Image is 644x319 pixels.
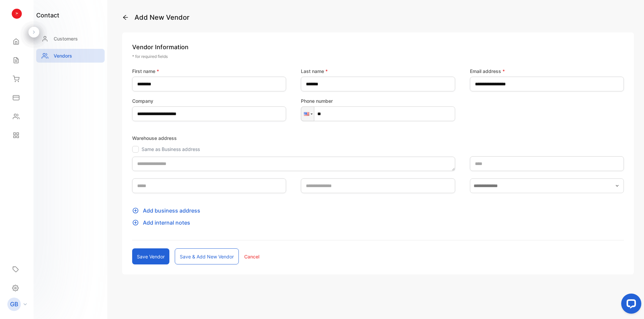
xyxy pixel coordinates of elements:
[54,35,78,42] p: Customers
[132,219,624,227] p: Add internal notes
[616,291,644,319] iframe: LiveChat chat widget
[470,68,624,75] label: Email address
[132,68,286,75] label: First name
[132,135,624,142] p: Warehouse address
[122,12,634,22] p: Add New Vendor
[132,43,624,52] p: Vendor Information
[301,107,314,121] div: United States: + 1
[54,52,72,59] p: Vendors
[36,11,59,20] h1: contact
[244,253,259,260] p: Cancel
[12,9,22,19] img: logo
[142,146,200,152] label: Same as Business address
[36,49,105,63] a: Vendors
[301,68,455,75] label: Last name
[301,97,455,104] label: Phone number
[132,207,624,215] p: Add business address
[132,54,624,60] p: * for required fields
[10,300,18,309] p: GB
[175,248,239,264] button: Save & add new vendor
[132,248,169,264] button: Save vendor
[36,32,105,46] a: Customers
[132,97,286,104] label: Company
